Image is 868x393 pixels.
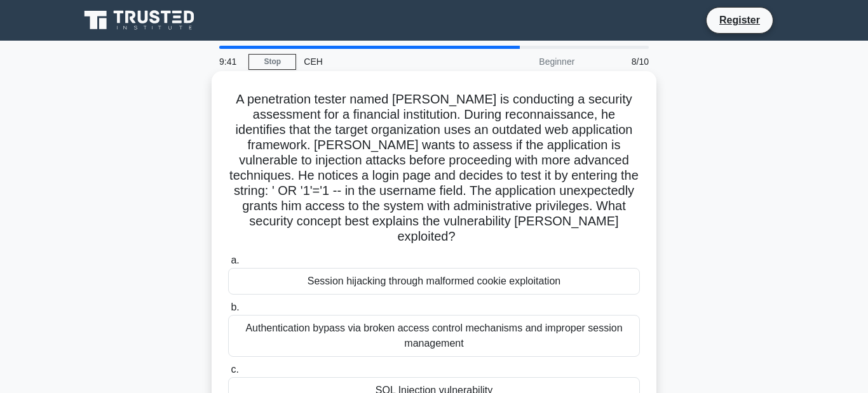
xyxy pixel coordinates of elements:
div: 8/10 [582,49,656,74]
span: b. [231,302,239,312]
a: Register [712,12,768,28]
a: Stop [248,54,296,70]
div: Session hijacking through malformed cookie exploitation [228,268,640,295]
div: CEH [296,49,471,74]
h5: A penetration tester named [PERSON_NAME] is conducting a security assessment for a financial inst... [227,91,641,245]
div: Authentication bypass via broken access control mechanisms and improper session management [228,315,640,357]
span: a. [231,255,239,265]
div: 9:41 [212,49,248,74]
div: Beginner [471,49,582,74]
span: c. [231,364,238,375]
